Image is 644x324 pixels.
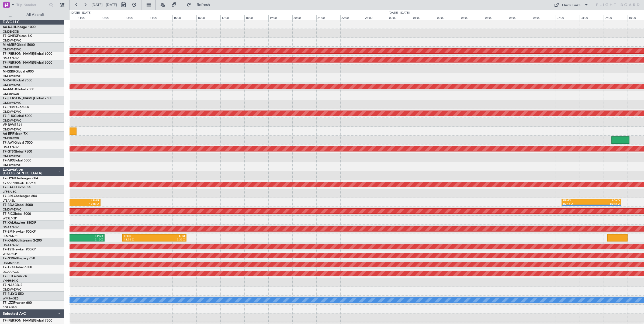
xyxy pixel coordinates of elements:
[101,15,125,20] div: 12:00
[268,15,292,20] div: 19:00
[92,2,117,7] span: [DATE] - [DATE]
[3,204,33,207] a: T7-BDAGlobal 5000
[3,221,36,225] a: T7-XALHawker 850XP
[3,150,14,153] span: T7-GTS
[3,195,37,198] a: T7-BREChallenger 604
[3,74,21,78] a: OMDW/DWC
[3,319,34,322] span: T7-[PERSON_NAME]
[149,15,173,20] div: 14:00
[3,243,19,247] a: DNAA/ABV
[3,132,13,136] span: A6-EFI
[3,212,13,216] span: T7-RIC
[3,159,13,162] span: T7-AIX
[3,43,35,47] a: M-AMBRGlobal 5000
[3,257,35,260] a: T7-N1960Legacy 650
[3,288,21,292] a: OMDW/DWC
[3,305,17,309] a: EGLF/FAB
[3,70,34,73] a: M-RRRRGlobal 6000
[3,123,22,127] a: VP-BVVBBJ1
[3,275,12,278] span: T7-FFI
[3,101,21,105] a: OMDW/DWC
[556,15,580,20] div: 07:00
[3,70,15,73] span: M-RRRR
[3,319,52,322] a: T7-[PERSON_NAME]Global 7500
[436,15,460,20] div: 02:00
[508,15,532,20] div: 05:00
[172,15,196,20] div: 15:00
[3,39,21,43] a: OMDW/DWC
[484,15,508,20] div: 04:00
[3,110,21,114] a: OMDW/DWC
[14,13,57,17] span: All Aircraft
[3,150,32,153] a: T7-GTSGlobal 7500
[3,230,13,233] span: T7-EMI
[3,266,32,269] a: T7-TRXGlobal 6500
[220,15,244,20] div: 17:00
[388,15,412,20] div: 00:00
[3,136,19,140] a: OMDB/DXB
[3,270,19,274] a: DGAA/ACC
[563,202,591,206] div: 07:15 Z
[316,15,340,20] div: 21:00
[3,239,42,242] a: T7-XAMGulfstream G-200
[124,238,154,242] div: 12:55 Z
[3,119,21,123] a: OMDW/DWC
[3,199,15,203] a: LTBA/ISL
[563,199,591,203] div: EPMO
[3,52,34,56] span: T7-[PERSON_NAME]
[3,248,13,251] span: T7-TST
[3,35,17,38] span: T7-ONEX
[79,235,103,238] div: EPGD
[3,123,14,127] span: VP-BVV
[3,252,17,256] a: WSSL/XSP
[3,212,31,216] a: T7-RICGlobal 6000
[3,56,19,60] a: DNAA/ABV
[154,235,185,238] div: LTBJ
[3,279,19,283] a: VHHH/HKG
[3,115,14,118] span: T7-FHX
[3,292,15,296] span: T7-ELLY
[3,177,38,180] a: T7-DYNChallenger 604
[412,15,436,20] div: 01:00
[244,15,268,20] div: 18:00
[3,61,34,64] span: T7-[PERSON_NAME]
[192,3,215,7] span: Refresh
[3,177,15,180] span: T7-DYN
[3,216,17,220] a: WSSL/XSP
[3,284,15,287] span: T7-NAS
[3,106,16,109] span: T7-P1MP
[77,15,101,20] div: 11:00
[3,297,19,301] a: WMSA/SZB
[196,15,220,20] div: 16:00
[3,97,34,100] span: T7-[PERSON_NAME]
[364,15,388,20] div: 23:00
[3,83,21,87] a: OMDW/DWC
[3,261,19,265] a: DNMM/LOS
[3,26,15,29] span: A6-KAH
[3,79,32,82] a: M-RAFIGlobal 7500
[3,225,19,229] a: DNAA/ABV
[340,15,364,20] div: 22:00
[154,238,185,242] div: 15:35 Z
[3,159,31,162] a: T7-AIXGlobal 5000
[3,195,14,198] span: T7-BRE
[3,186,16,189] span: T7-EAGL
[3,257,18,260] span: T7-N1960
[460,15,484,20] div: 03:00
[292,15,316,20] div: 20:00
[125,15,149,20] div: 13:00
[79,238,103,242] div: 12:10 Z
[3,92,19,96] a: OMDB/DXB
[591,199,620,203] div: LGKO
[3,154,21,158] a: OMDW/DWC
[3,163,21,167] a: OMDW/DWC
[3,132,27,136] a: A6-EFIFalcon 7X
[3,292,24,296] a: T7-ELLYG-550
[3,145,19,149] a: DNAA/ABV
[3,284,22,287] a: T7-NASBBJ2
[3,234,19,238] a: LFMN/NCE
[3,88,16,91] span: A6-MAH
[3,97,52,100] a: T7-[PERSON_NAME]Global 7500
[532,15,556,20] div: 06:00
[580,15,604,20] div: 08:00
